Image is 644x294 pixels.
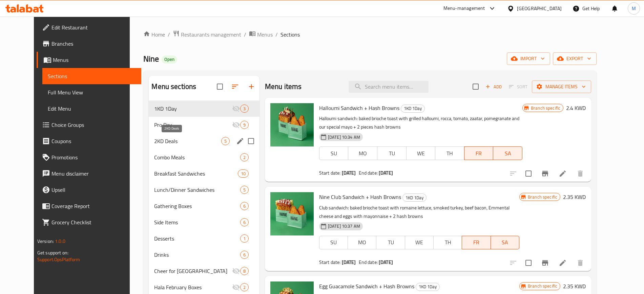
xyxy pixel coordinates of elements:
span: MO [351,238,374,247]
button: FR [464,146,494,160]
button: delete [572,255,588,271]
div: items [240,283,249,291]
div: Gathering Boxes [154,202,240,210]
a: Home [143,30,165,39]
button: TU [376,236,405,249]
span: Sections [281,30,300,39]
a: Coupons [37,133,141,149]
span: Select to update [521,166,536,181]
span: Lunch/Dinner Sandwiches [154,186,240,194]
span: Grocery Checklist [51,218,136,226]
span: [DATE] 10:34 AM [325,134,363,140]
div: items [240,218,249,226]
span: 10 [238,171,248,177]
h6: 2.35 KWD [563,281,586,291]
span: Edit Menu [48,105,136,113]
button: export [553,52,597,65]
span: import [512,54,545,63]
span: Menus [53,56,136,64]
span: 5 [241,187,248,193]
span: 1.0.0 [55,237,65,246]
span: Promotions [51,153,136,161]
button: TH [435,146,464,160]
li: / [244,30,246,39]
button: delete [572,165,588,182]
input: search [349,81,429,93]
a: Branches [37,36,141,52]
button: Branch-specific-item [537,255,553,271]
span: Add [484,83,503,91]
span: Manage items [537,83,586,91]
div: Cheer for Kuwait [154,267,232,275]
span: Sections [48,72,136,80]
a: Edit Menu [42,100,141,117]
p: Halloumi sandwich: baked brioche toast with grilled halloumi, rocca, tomato, zaatar, pomegranate ... [319,114,522,131]
span: M [632,5,636,12]
span: 5 [222,138,229,144]
div: items [240,234,249,243]
a: Support.OpsPlatform [37,255,80,264]
div: items [238,169,249,178]
span: TU [379,238,402,247]
span: WE [409,149,433,158]
button: MO [348,236,376,249]
span: End date: [359,258,378,267]
span: 6 [241,219,248,226]
span: Pro Day [154,121,232,129]
span: TU [380,149,404,158]
span: SU [322,149,346,158]
div: 1KD 1Day [401,105,425,113]
span: SU [322,238,345,247]
span: Select section [469,80,483,94]
span: Desserts [154,234,240,243]
div: Side Items6 [149,214,259,230]
button: WE [405,236,434,249]
a: Edit menu item [559,169,567,178]
span: Nine [143,51,159,66]
a: Sections [42,68,141,84]
span: SA [494,238,517,247]
button: Branch-specific-item [537,165,553,182]
button: FR [462,236,491,249]
div: Breakfast Sandwiches10 [149,165,259,182]
div: items [240,153,249,161]
span: 6 [241,203,248,209]
div: 2KD Deals5edit [149,133,259,149]
span: End date: [359,168,378,177]
nav: breadcrumb [143,30,597,39]
a: Upsell [37,182,141,198]
span: TH [436,238,459,247]
p: Club sandwich: baked brioche toast with romaine lettuce, smoked turkey, beef bacon, Emmental chee... [319,204,519,221]
span: Select section first [504,82,532,92]
a: Menus [37,52,141,68]
span: 6 [241,252,248,258]
img: Halloumi Sandwich + Hash Browns [270,103,314,146]
span: Start date: [319,258,341,267]
div: Hala February Boxes [154,283,232,291]
button: SU [319,146,349,160]
span: Select all sections [213,80,227,94]
span: Start date: [319,168,341,177]
span: Select to update [521,256,536,270]
button: Manage items [532,81,591,93]
li: / [168,30,170,39]
span: 1 [241,235,248,242]
span: Egg Guacamole Sandwich + Hash Browns [319,281,414,291]
a: Edit Restaurant [37,19,141,36]
span: Add item [483,82,504,92]
span: 1KD 1Day [154,105,232,113]
span: 9 [241,122,248,128]
svg: Inactive section [232,267,240,275]
span: Side Items [154,218,240,226]
div: items [240,105,249,113]
button: import [507,52,550,65]
a: Edit menu item [559,259,567,267]
span: FR [467,149,491,158]
button: SA [491,236,519,249]
span: 1KD 1Day [416,283,439,291]
span: Breakfast Sandwiches [154,169,237,178]
b: [DATE] [379,258,393,267]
